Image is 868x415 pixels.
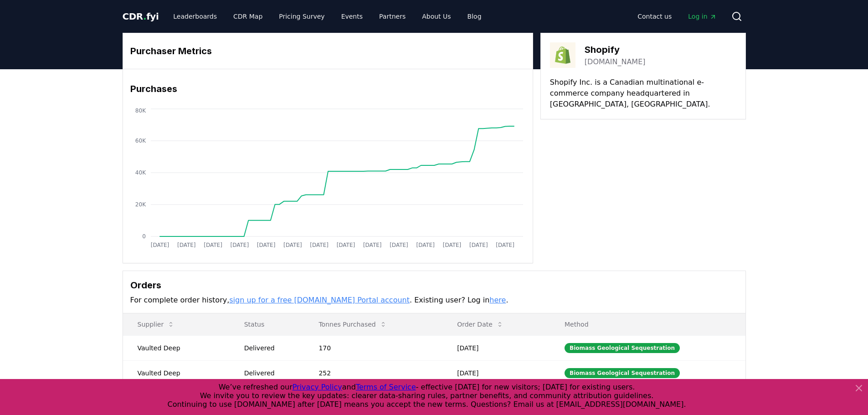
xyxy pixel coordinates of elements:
h3: Orders [130,278,738,292]
tspan: 60K [135,138,146,144]
button: Order Date [450,315,511,333]
nav: Main [166,8,488,25]
img: Shopify-logo [550,42,575,68]
div: Delivered [244,343,297,353]
tspan: 80K [135,108,146,114]
td: [DATE] [442,360,550,385]
p: For complete order history, . Existing user? Log in . [130,295,738,306]
tspan: [DATE] [150,242,169,248]
span: . [143,11,146,22]
a: Partners [372,8,413,25]
tspan: [DATE] [310,242,329,248]
tspan: [DATE] [230,242,249,248]
td: Vaulted Deep [123,335,230,360]
p: Shopify Inc. is a Canadian multinational e-commerce company headquartered in [GEOGRAPHIC_DATA], [... [550,77,736,110]
a: Log in [681,8,724,25]
a: Events [334,8,370,25]
a: sign up for a free [DOMAIN_NAME] Portal account [229,296,410,304]
td: 252 [304,360,442,385]
button: Supplier [130,315,182,333]
tspan: [DATE] [283,242,302,248]
a: Contact us [630,8,679,25]
span: CDR fyi [123,11,159,22]
a: CDR.fyi [123,10,159,23]
td: Vaulted Deep [123,360,230,385]
a: Leaderboards [166,8,224,25]
td: [DATE] [442,335,550,360]
tspan: [DATE] [390,242,408,248]
tspan: 20K [135,201,146,208]
tspan: [DATE] [416,242,435,248]
span: Log in [688,12,716,21]
div: Biomass Geological Sequestration [565,368,680,378]
tspan: [DATE] [496,242,514,248]
p: Status [237,320,297,329]
tspan: [DATE] [442,242,461,248]
tspan: 0 [142,233,146,240]
button: Tonnes Purchased [311,315,394,333]
tspan: [DATE] [469,242,488,248]
a: here [489,296,506,304]
h3: Shopify [585,43,646,56]
a: Pricing Survey [272,8,332,25]
div: Delivered [244,369,297,378]
tspan: [DATE] [257,242,275,248]
a: [DOMAIN_NAME] [585,56,646,67]
h3: Purchaser Metrics [130,44,525,58]
tspan: [DATE] [204,242,222,248]
a: CDR Map [226,8,270,25]
nav: Main [630,8,724,25]
h3: Purchases [130,82,525,96]
a: Blog [460,8,489,25]
td: 170 [304,335,442,360]
p: Method [557,320,738,329]
div: Biomass Geological Sequestration [565,343,680,353]
tspan: [DATE] [363,242,381,248]
tspan: [DATE] [336,242,355,248]
tspan: [DATE] [177,242,195,248]
a: About Us [415,8,458,25]
tspan: 40K [135,169,146,176]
